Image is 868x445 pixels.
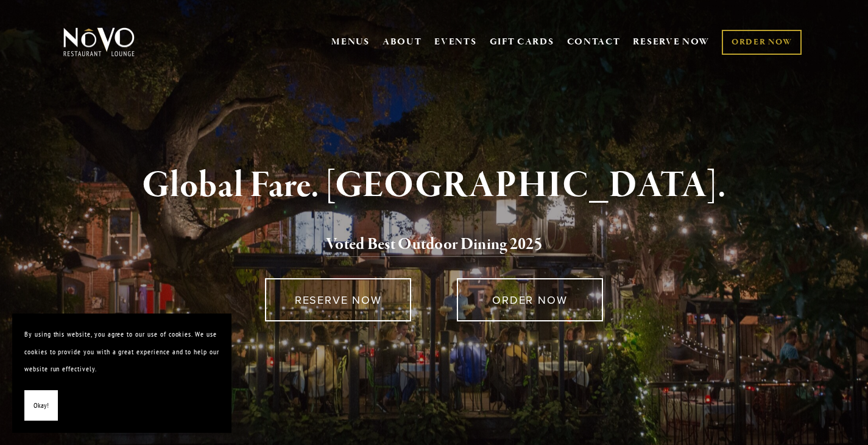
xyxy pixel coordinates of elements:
a: ORDER NOW [457,278,603,321]
a: RESERVE NOW [633,30,710,54]
h2: 5 [83,232,785,258]
a: RESERVE NOW [265,278,411,321]
a: GIFT CARDS [490,30,554,54]
a: EVENTS [434,36,476,48]
img: Novo Restaurant &amp; Lounge [61,27,137,57]
a: ABOUT [383,36,422,48]
span: Okay! [34,397,49,415]
a: CONTACT [567,30,621,54]
a: ORDER NOW [722,30,802,55]
p: By using this website, you agree to our use of cookies. We use cookies to provide you with a grea... [24,326,219,378]
button: Okay! [24,390,58,421]
a: Voted Best Outdoor Dining 202 [326,234,534,257]
section: Cookie banner [12,314,231,433]
strong: Global Fare. [GEOGRAPHIC_DATA]. [142,163,726,209]
a: MENUS [331,36,370,48]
